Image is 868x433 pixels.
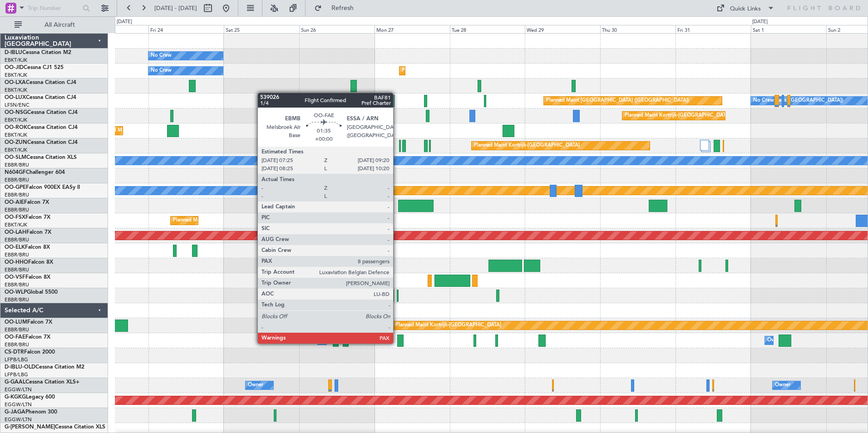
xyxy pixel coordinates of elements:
[5,125,78,130] a: OO-ROKCessna Citation CJ4
[5,424,105,430] a: G-[PERSON_NAME]Cessna Citation XLS
[5,95,76,100] a: OO-LUXCessna Citation CJ4
[5,245,50,250] a: OO-ELKFalcon 8X
[5,140,78,145] a: OO-ZUNCessna Citation CJ4
[5,260,53,265] a: OO-HHOFalcon 8X
[5,296,29,303] a: EBBR/BRU
[5,80,26,85] span: OO-LXA
[5,236,29,243] a: EBBR/BRU
[5,409,57,415] a: G-JAGAPhenom 300
[28,1,80,15] input: Trip Number
[5,245,25,250] span: OO-ELK
[151,64,172,78] div: No Crew
[712,1,779,15] button: Quick Links
[5,394,26,400] span: G-KGKG
[600,25,676,33] div: Thu 30
[5,356,28,363] a: LFPB/LBG
[5,320,52,325] a: OO-LUMFalcon 7X
[5,80,76,85] a: OO-LXACessna Citation CJ4
[5,281,29,288] a: EBBR/BRU
[5,416,32,423] a: EGGW/LTN
[5,326,29,333] a: EBBR/BRU
[5,65,64,70] a: OO-JIDCessna CJ1 525
[5,341,29,348] a: EBBR/BRU
[320,319,382,332] div: Owner Melsbroek Air Base
[173,214,279,227] div: Planned Maint Kortrijk-[GEOGRAPHIC_DATA]
[450,25,525,33] div: Tue 28
[5,364,84,370] a: D-IBLU-OLDCessna Citation M2
[5,132,27,138] a: EBKT/KJK
[5,290,27,295] span: OO-WLP
[5,215,25,220] span: OO-FSX
[5,335,50,340] a: OO-FAEFalcon 7X
[148,25,224,33] div: Fri 24
[5,221,27,228] a: EBKT/KJK
[5,349,24,355] span: CS-DTR
[5,394,55,400] a: G-KGKGLegacy 600
[5,200,24,205] span: OO-AIE
[299,25,375,33] div: Sun 26
[248,379,263,392] div: Owner
[5,185,80,190] a: OO-GPEFalcon 900EX EASy II
[5,266,29,273] a: EBBR/BRU
[375,25,450,33] div: Mon 27
[5,215,50,220] a: OO-FSXFalcon 7X
[5,65,24,70] span: OO-JID
[5,110,27,115] span: OO-NSG
[5,102,30,108] a: LFSN/ENC
[5,275,50,280] a: OO-VSFFalcon 8X
[5,192,29,198] a: EBBR/BRU
[5,87,27,93] a: EBKT/KJK
[5,424,55,430] span: G-[PERSON_NAME]
[5,170,26,175] span: N604GF
[5,251,29,258] a: EBBR/BRU
[625,109,730,123] div: Planned Maint Kortrijk-[GEOGRAPHIC_DATA]
[5,50,22,55] span: D-IBLU
[24,22,96,28] span: All Aircraft
[5,155,77,160] a: OO-SLMCessna Citation XLS
[525,25,600,33] div: Wed 29
[10,18,99,32] button: All Aircraft
[5,95,26,100] span: OO-LUX
[5,275,25,280] span: OO-VSF
[5,379,25,385] span: G-GAAL
[5,260,28,265] span: OO-HHO
[224,25,299,33] div: Sat 25
[474,139,580,153] div: Planned Maint Kortrijk-[GEOGRAPHIC_DATA]
[5,335,25,340] span: OO-FAE
[775,379,790,392] div: Owner
[5,140,27,145] span: OO-ZUN
[5,230,26,235] span: OO-LAH
[5,125,27,130] span: OO-ROK
[751,25,826,33] div: Sat 1
[5,401,32,408] a: EGGW/LTN
[5,349,55,355] a: CS-DTRFalcon 2000
[546,94,689,108] div: Planned Maint [GEOGRAPHIC_DATA] ([GEOGRAPHIC_DATA])
[402,64,508,78] div: Planned Maint Kortrijk-[GEOGRAPHIC_DATA]
[5,230,51,235] a: OO-LAHFalcon 7X
[753,94,843,108] div: No Crew Paris ([GEOGRAPHIC_DATA])
[5,50,71,55] a: D-IBLUCessna Citation M2
[5,364,35,370] span: D-IBLU-OLD
[5,409,25,415] span: G-JAGA
[752,18,768,26] div: [DATE]
[5,290,58,295] a: OO-WLPGlobal 5500
[5,371,28,378] a: LFPB/LBG
[5,379,79,385] a: G-GAALCessna Citation XLS+
[5,72,27,79] a: EBKT/KJK
[5,177,29,183] a: EBBR/BRU
[5,320,27,325] span: OO-LUM
[5,110,78,115] a: OO-NSGCessna Citation CJ4
[320,334,382,347] div: Owner Melsbroek Air Base
[676,25,751,33] div: Fri 31
[767,334,829,347] div: Owner Melsbroek Air Base
[154,4,197,12] span: [DATE] - [DATE]
[5,162,29,168] a: EBBR/BRU
[5,170,65,175] a: N604GFChallenger 604
[5,386,32,393] a: EGGW/LTN
[5,200,49,205] a: OO-AIEFalcon 7X
[324,5,362,11] span: Refresh
[310,1,365,15] button: Refresh
[5,185,26,190] span: OO-GPE
[395,319,501,332] div: Planned Maint Kortrijk-[GEOGRAPHIC_DATA]
[5,57,27,64] a: EBKT/KJK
